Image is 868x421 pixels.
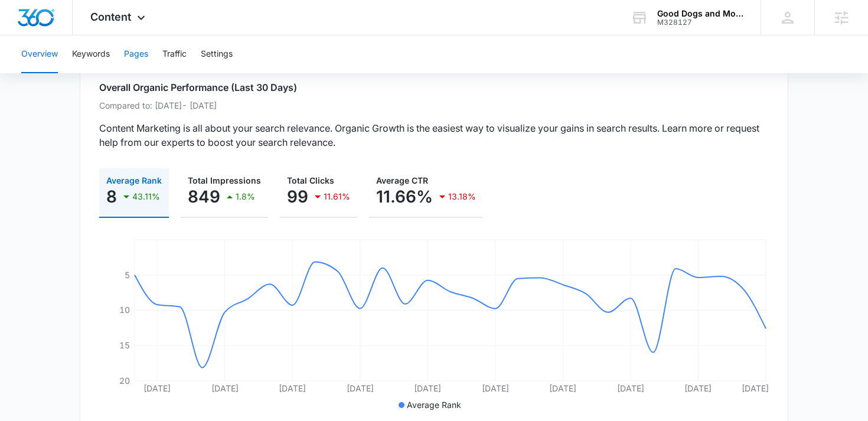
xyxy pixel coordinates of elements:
[236,192,255,201] p: 1.8%
[99,99,769,112] p: Compared to: [DATE] - [DATE]
[188,175,261,185] span: Total Impressions
[99,121,769,149] p: Content Marketing is all about your search relevance. Organic Growth is the easiest way to visual...
[684,383,712,393] tspan: [DATE]
[106,187,117,206] p: 8
[657,9,743,18] div: account name
[118,68,127,78] img: tab_keywords_by_traffic_grey.svg
[31,31,130,40] div: Domain: [DOMAIN_NAME]
[448,192,476,201] p: 13.18%
[132,192,160,201] p: 43.11%
[119,305,130,315] tspan: 10
[45,70,106,77] div: Domain Overview
[19,19,28,28] img: logo_orange.svg
[347,383,374,393] tspan: [DATE]
[211,383,239,393] tspan: [DATE]
[143,383,171,393] tspan: [DATE]
[124,35,148,73] button: Pages
[130,70,199,77] div: Keywords by Traffic
[19,31,28,40] img: website_grey.svg
[162,35,187,73] button: Traffic
[376,175,428,185] span: Average CTR
[279,383,306,393] tspan: [DATE]
[21,35,58,73] button: Overview
[742,383,769,393] tspan: [DATE]
[549,383,576,393] tspan: [DATE]
[106,175,162,185] span: Average Rank
[287,175,334,185] span: Total Clicks
[33,19,58,28] div: v 4.0.25
[32,68,41,78] img: tab_domain_overview_orange.svg
[407,400,461,410] span: Average Rank
[482,383,509,393] tspan: [DATE]
[188,187,220,206] p: 849
[119,376,130,386] tspan: 20
[657,18,743,27] div: account id
[90,11,131,23] span: Content
[99,80,769,94] h2: Overall Organic Performance (Last 30 Days)
[72,35,110,73] button: Keywords
[617,383,644,393] tspan: [DATE]
[376,187,433,206] p: 11.66%
[125,270,130,280] tspan: 5
[201,35,233,73] button: Settings
[119,340,130,350] tspan: 15
[287,187,308,206] p: 99
[414,383,441,393] tspan: [DATE]
[324,192,350,201] p: 11.61%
